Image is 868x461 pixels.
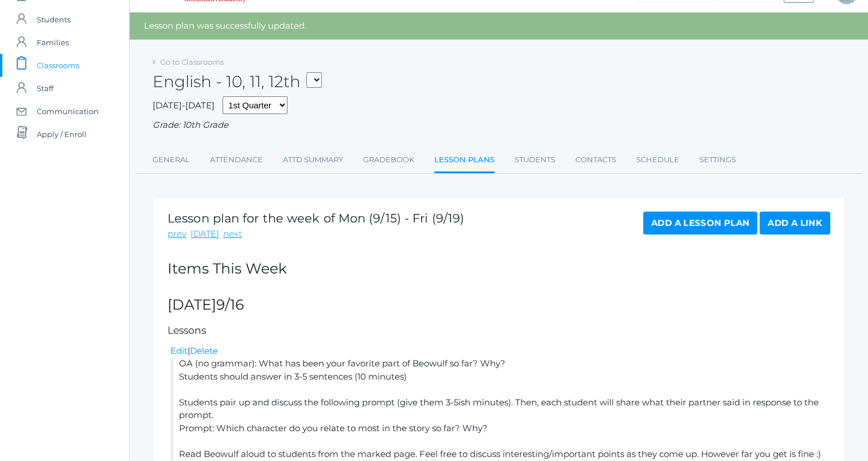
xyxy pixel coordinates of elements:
[168,261,830,277] h2: Items This Week
[515,149,555,171] a: Students
[168,212,464,225] h1: Lesson plan for the week of Mon (9/15) - Fri (9/19)
[190,228,219,241] a: [DATE]
[160,57,224,67] a: Go to Classrooms
[153,149,190,171] a: General
[37,54,79,77] span: Classrooms
[37,31,69,54] span: Families
[170,345,188,356] a: Edit
[153,119,845,132] div: Grade: 10th Grade
[130,13,868,40] div: Lesson plan was successfully updated.
[168,228,186,241] a: prev
[37,8,71,31] span: Students
[153,100,215,111] span: [DATE]-[DATE]
[153,73,322,91] h2: English - 10, 11, 12th
[699,149,736,171] a: Settings
[643,212,757,235] a: Add a Lesson Plan
[168,325,830,336] h5: Lessons
[434,149,495,173] a: Lesson Plans
[216,296,244,313] span: 9/16
[168,297,830,313] h2: [DATE]
[170,345,830,358] div: |
[190,345,218,356] a: Delete
[223,228,242,241] a: next
[37,123,87,146] span: Apply / Enroll
[760,212,830,235] a: Add a Link
[363,149,414,171] a: Gradebook
[283,149,343,171] a: Attd Summary
[170,357,830,460] li: OA (no grammar): What has been your favorite part of Beowulf so far? Why? Students should answer ...
[37,77,53,100] span: Staff
[636,149,679,171] a: Schedule
[575,149,616,171] a: Contacts
[37,100,99,123] span: Communication
[210,149,263,171] a: Attendance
